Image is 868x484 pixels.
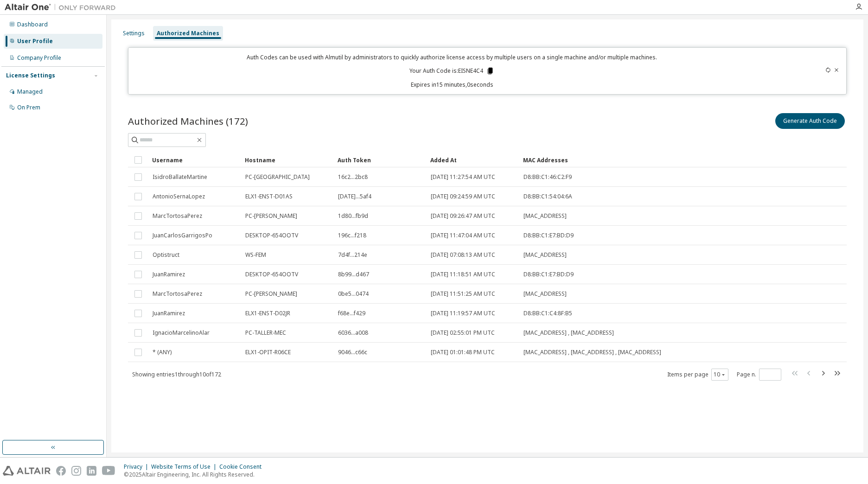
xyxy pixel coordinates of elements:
button: 10 [714,371,726,378]
span: [DATE] 09:24:59 AM UTC [431,193,495,200]
span: JuanRamirez [153,271,185,278]
span: PC-[PERSON_NAME] [245,212,297,220]
div: Website Terms of Use [151,463,219,471]
span: D8:BB:C1:C4:8F:B5 [523,310,572,317]
span: ELX1-ENST-D01AS [245,193,293,200]
div: Added At [430,153,516,167]
span: 16c2...2bc8 [338,173,368,181]
span: Page n. [737,369,781,381]
span: 196c...f218 [338,232,366,239]
span: IsidroBallateMartine [153,173,207,181]
span: [MAC_ADDRESS] , [MAC_ADDRESS] , [MAC_ADDRESS] [523,349,661,356]
img: Altair One [5,3,121,12]
img: youtube.svg [102,466,115,476]
span: 6036...a008 [338,329,368,337]
div: Company Profile [17,54,61,62]
span: [DATE] 11:18:51 AM UTC [431,271,495,278]
span: Authorized Machines (172) [128,115,248,127]
p: Auth Codes can be used with Almutil by administrators to quickly authorize license access by mult... [134,53,770,61]
span: [DATE] 09:26:47 AM UTC [431,212,495,220]
span: PC-[GEOGRAPHIC_DATA] [245,173,310,181]
p: Your Auth Code is: EISNE4C4 [409,67,494,75]
span: [DATE] 11:27:54 AM UTC [431,173,495,181]
span: DESKTOP-654OOTV [245,232,298,239]
div: User Profile [17,38,53,45]
span: [DATE]...5af4 [338,193,371,200]
div: Hostname [245,153,330,167]
span: D8:BB:C1:54:04:6A [523,193,572,200]
span: [MAC_ADDRESS] [523,251,567,259]
span: * (ANY) [153,349,172,356]
div: Username [152,153,237,167]
button: Generate Auth Code [775,113,845,129]
img: facebook.svg [56,466,66,476]
span: JuanCarlosGarrigosPo [153,232,212,239]
span: [MAC_ADDRESS] , [MAC_ADDRESS] [523,329,614,337]
span: f68e...f429 [338,310,365,317]
img: linkedin.svg [87,466,96,476]
span: [DATE] 11:47:04 AM UTC [431,232,495,239]
span: D8:BB:C1:46:C2:F9 [523,173,572,181]
span: [DATE] 11:51:25 AM UTC [431,290,495,298]
span: D8:BB:C1:E7:BD:D9 [523,271,574,278]
span: PC-[PERSON_NAME] [245,290,297,298]
span: [DATE] 01:01:48 PM UTC [431,349,495,356]
div: License Settings [6,72,55,79]
div: MAC Addresses [523,153,749,167]
span: 7d4f...214e [338,251,367,259]
div: Dashboard [17,21,48,28]
span: Showing entries 1 through 10 of 172 [132,370,221,378]
span: PC-TALLER-MEC [245,329,286,337]
img: altair_logo.svg [3,466,51,476]
span: [DATE] 02:55:01 PM UTC [431,329,495,337]
span: MarcTortosaPerez [153,212,202,220]
div: Authorized Machines [157,30,219,37]
span: 1d80...fb9d [338,212,368,220]
span: 0be5...0474 [338,290,369,298]
div: Auth Token [338,153,423,167]
span: MarcTortosaPerez [153,290,202,298]
span: JuanRamirez [153,310,185,317]
span: AntonioSernaLopez [153,193,205,200]
span: 8b99...d467 [338,271,369,278]
p: Expires in 15 minutes, 0 seconds [134,81,770,89]
div: Cookie Consent [219,463,267,471]
span: DESKTOP-654OOTV [245,271,298,278]
span: 9046...c66c [338,349,367,356]
span: Items per page [667,369,728,381]
span: ELX1-OPIT-R06CE [245,349,291,356]
div: Settings [123,30,145,37]
p: © 2025 Altair Engineering, Inc. All Rights Reserved. [124,471,267,478]
span: [DATE] 07:08:13 AM UTC [431,251,495,259]
span: [MAC_ADDRESS] [523,290,567,298]
div: Privacy [124,463,151,471]
div: On Prem [17,104,40,111]
span: ELX1-ENST-D02JR [245,310,290,317]
div: Managed [17,88,43,96]
span: Optistruct [153,251,179,259]
span: [MAC_ADDRESS] [523,212,567,220]
span: WS-FEM [245,251,266,259]
span: D8:BB:C1:E7:BD:D9 [523,232,574,239]
img: instagram.svg [71,466,81,476]
span: IgnacioMarcelinoAlar [153,329,210,337]
span: [DATE] 11:19:57 AM UTC [431,310,495,317]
